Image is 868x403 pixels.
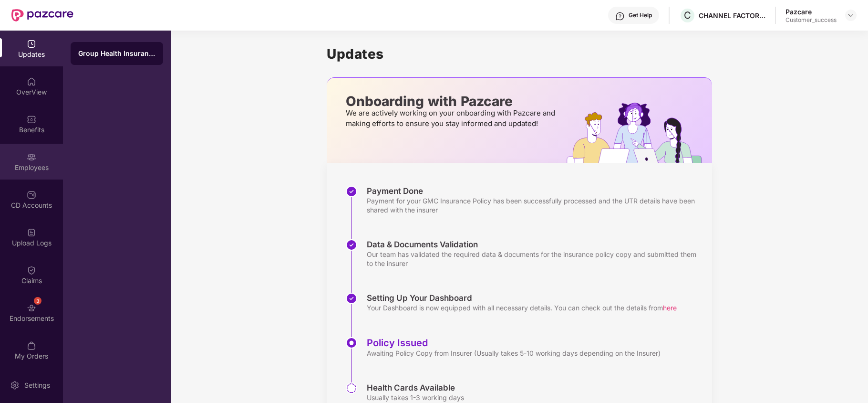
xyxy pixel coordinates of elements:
[346,186,357,197] img: svg+xml;base64,PHN2ZyBpZD0iU3RlcC1Eb25lLTMyeDMyIiB4bWxucz0iaHR0cDovL3d3dy53My5vcmcvMjAwMC9zdmciIH...
[27,77,36,86] img: svg+xml;base64,PHN2ZyBpZD0iSG9tZSIgeG1sbnM9Imh0dHA6Ly93d3cudzMub3JnLzIwMDAvc3ZnIiB3aWR0aD0iMjAiIG...
[11,9,73,21] img: New Pazcare Logo
[699,11,765,20] div: CHANNEL FACTORY MEDIA MARKETING PRIVATE LIMITED
[27,39,36,49] img: svg+xml;base64,PHN2ZyBpZD0iVXBkYXRlZCIgeG1sbnM9Imh0dHA6Ly93d3cudzMub3JnLzIwMDAvc3ZnIiB3aWR0aD0iMj...
[327,46,712,62] h1: Updates
[27,190,36,200] img: svg+xml;base64,PHN2ZyBpZD0iQ0RfQWNjb3VudHMiIGRhdGEtbmFtZT0iQ0QgQWNjb3VudHMiIHhtbG5zPSJodHRwOi8vd3...
[785,7,837,16] div: Pazcare
[785,16,837,24] div: Customer_success
[27,303,36,313] img: svg+xml;base64,PHN2ZyBpZD0iRW5kb3JzZW1lbnRzIiB4bWxucz0iaHR0cDovL3d3dy53My5vcmcvMjAwMC9zdmciIHdpZH...
[367,382,464,393] div: Health Cards Available
[367,337,661,349] div: Policy Issued
[615,11,625,21] img: svg+xml;base64,PHN2ZyBpZD0iSGVscC0zMngzMiIgeG1sbnM9Imh0dHA6Ly93d3cudzMub3JnLzIwMDAvc3ZnIiB3aWR0aD...
[346,293,357,304] img: svg+xml;base64,PHN2ZyBpZD0iU3RlcC1Eb25lLTMyeDMyIiB4bWxucz0iaHR0cDovL3d3dy53My5vcmcvMjAwMC9zdmciIH...
[367,250,703,268] div: Our team has validated the required data & documents for the insurance policy copy and submitted ...
[684,10,691,21] span: C
[21,381,53,390] div: Settings
[27,152,36,162] img: svg+xml;base64,PHN2ZyBpZD0iRW1wbG95ZWVzIiB4bWxucz0iaHR0cDovL3d3dy53My5vcmcvMjAwMC9zdmciIHdpZHRoPS...
[367,303,677,312] div: Your Dashboard is now equipped with all necessary details. You can check out the details from
[367,393,464,402] div: Usually takes 1-3 working days
[367,239,703,250] div: Data & Documents Validation
[367,196,703,214] div: Payment for your GMC Insurance Policy has been successfully processed and the UTR details have be...
[346,382,357,394] img: svg+xml;base64,PHN2ZyBpZD0iU3RlcC1QZW5kaW5nLTMyeDMyIiB4bWxucz0iaHR0cDovL3d3dy53My5vcmcvMjAwMC9zdm...
[629,11,652,19] div: Get Help
[367,349,661,358] div: Awaiting Policy Copy from Insurer (Usually takes 5-10 working days depending on the Insurer)
[663,304,677,312] span: here
[567,103,712,163] img: hrOnboarding
[367,293,677,303] div: Setting Up Your Dashboard
[847,11,855,19] img: svg+xml;base64,PHN2ZyBpZD0iRHJvcGRvd24tMzJ4MzIiIHhtbG5zPSJodHRwOi8vd3d3LnczLm9yZy8yMDAwL3N2ZyIgd2...
[27,228,36,237] img: svg+xml;base64,PHN2ZyBpZD0iVXBsb2FkX0xvZ3MiIGRhdGEtbmFtZT0iVXBsb2FkIExvZ3MiIHhtbG5zPSJodHRwOi8vd3...
[27,341,36,350] img: svg+xml;base64,PHN2ZyBpZD0iTXlfT3JkZXJzIiBkYXRhLW5hbWU9Ik15IE9yZGVycyIgeG1sbnM9Imh0dHA6Ly93d3cudz...
[34,297,41,305] div: 3
[367,186,703,196] div: Payment Done
[27,115,36,124] img: svg+xml;base64,PHN2ZyBpZD0iQmVuZWZpdHMiIHhtbG5zPSJodHRwOi8vd3d3LnczLm9yZy8yMDAwL3N2ZyIgd2lkdGg9Ij...
[346,337,357,349] img: svg+xml;base64,PHN2ZyBpZD0iU3RlcC1BY3RpdmUtMzJ4MzIiIHhtbG5zPSJodHRwOi8vd3d3LnczLm9yZy8yMDAwL3N2Zy...
[346,239,357,251] img: svg+xml;base64,PHN2ZyBpZD0iU3RlcC1Eb25lLTMyeDMyIiB4bWxucz0iaHR0cDovL3d3dy53My5vcmcvMjAwMC9zdmciIH...
[346,97,558,106] p: Onboarding with Pazcare
[27,265,36,275] img: svg+xml;base64,PHN2ZyBpZD0iQ2xhaW0iIHhtbG5zPSJodHRwOi8vd3d3LnczLm9yZy8yMDAwL3N2ZyIgd2lkdGg9IjIwIi...
[10,381,20,390] img: svg+xml;base64,PHN2ZyBpZD0iU2V0dGluZy0yMHgyMCIgeG1sbnM9Imh0dHA6Ly93d3cudzMub3JnLzIwMDAvc3ZnIiB3aW...
[346,108,558,129] p: We are actively working on your onboarding with Pazcare and making efforts to ensure you stay inf...
[78,49,155,58] div: Group Health Insurance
